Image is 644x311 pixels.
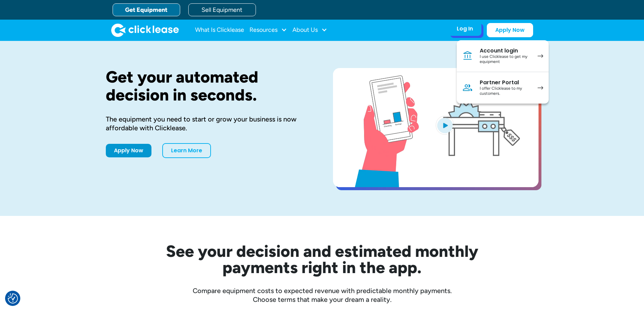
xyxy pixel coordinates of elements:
div: Log In [457,25,473,32]
div: About Us [292,23,327,37]
div: Compare equipment costs to expected revenue with predictable monthly payments. Choose terms that ... [106,286,539,304]
h2: See your decision and estimated monthly payments right in the app. [133,243,511,275]
img: Bank icon [462,50,473,61]
nav: Log In [457,40,549,104]
a: Account loginI use Clicklease to get my equipment [457,40,549,72]
div: I offer Clicklease to my customers. [480,86,531,96]
img: Revisit consent button [8,293,18,304]
a: Learn More [162,143,211,158]
div: Resources [249,23,287,37]
div: I use Clicklease to get my equipment [480,54,531,65]
a: open lightbox [333,68,539,187]
a: Apply Now [106,144,151,157]
a: home [111,23,179,37]
img: Clicklease logo [111,23,179,37]
a: Apply Now [487,23,533,37]
img: arrow [538,86,543,90]
a: What Is Clicklease [195,23,244,37]
a: Partner PortalI offer Clicklease to my customers. [457,72,549,104]
div: The equipment you need to start or grow your business is now affordable with Clicklease. [106,115,311,132]
h1: Get your automated decision in seconds. [106,68,311,104]
a: Get Equipment [113,3,180,16]
img: Blue play button logo on a light blue circular background [436,116,454,135]
button: Consent Preferences [8,293,18,304]
img: arrow [538,54,543,58]
a: Sell Equipment [188,3,256,16]
div: Account login [480,47,531,54]
img: Person icon [462,82,473,93]
div: Partner Portal [480,79,531,86]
